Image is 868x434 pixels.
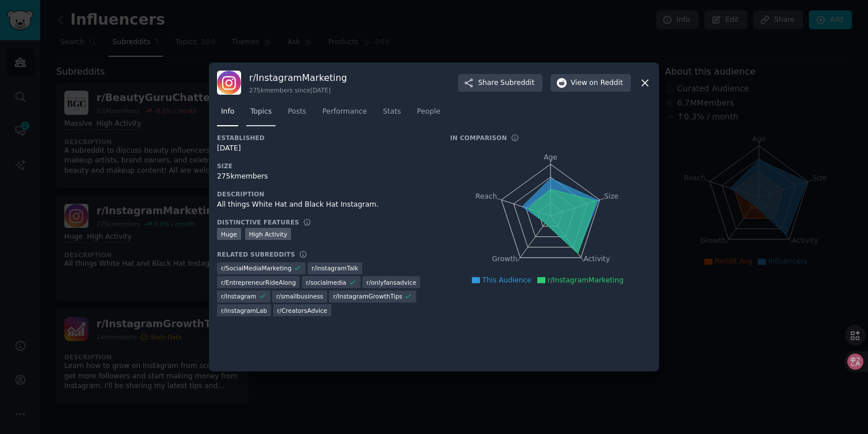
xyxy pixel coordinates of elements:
[217,200,434,210] div: All things White Hat and Black Hat Instagram.
[551,74,631,92] button: Viewon Reddit
[492,255,517,263] tspan: Growth
[501,78,534,88] span: Subreddit
[221,307,267,315] span: r/ instagramLab
[312,264,358,272] span: r/ instagramTalk
[322,107,367,117] span: Performance
[276,292,323,300] span: r/ smallbusiness
[221,107,234,117] span: Info
[333,292,402,300] span: r/ InstagramGrowthTips
[604,192,618,200] tspan: Size
[383,107,401,117] span: Stats
[590,78,623,88] span: on Reddit
[544,153,557,161] tspan: Age
[288,107,306,117] span: Posts
[217,190,434,198] h3: Description
[217,134,434,142] h3: Established
[246,103,276,126] a: Topics
[217,162,434,170] h3: Size
[217,71,241,95] img: InstagramMarketing
[450,134,507,142] h3: In Comparison
[306,278,347,286] span: r/ socialmedia
[221,292,256,300] span: r/ Instagram
[413,103,444,126] a: People
[277,307,328,315] span: r/ CreatorsAdvice
[217,172,434,182] div: 275k members
[217,218,299,226] h3: Distinctive Features
[366,278,416,286] span: r/ onlyfansadvice
[417,107,440,117] span: People
[482,276,532,284] span: This Audience
[478,78,534,88] span: Share
[245,228,292,240] div: High Activity
[249,72,347,84] h3: r/ InstagramMarketing
[548,276,624,284] span: r/InstagramMarketing
[318,103,371,126] a: Performance
[571,78,623,88] span: View
[250,107,272,117] span: Topics
[249,86,347,94] div: 275k members since [DATE]
[221,264,292,272] span: r/ SocialMediaMarketing
[379,103,405,126] a: Stats
[217,250,295,258] h3: Related Subreddits
[475,192,497,200] tspan: Reach
[217,103,238,126] a: Info
[217,144,434,154] div: [DATE]
[284,103,310,126] a: Posts
[221,278,296,286] span: r/ EntrepreneurRideAlong
[217,228,241,240] div: Huge
[584,255,610,263] tspan: Activity
[458,74,542,92] button: ShareSubreddit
